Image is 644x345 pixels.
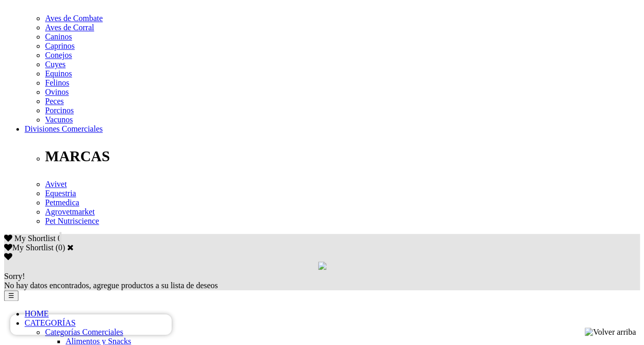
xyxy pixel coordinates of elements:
a: Vacunos [45,115,73,124]
a: Equestria [45,189,76,198]
span: 0 [57,234,61,243]
a: Petmedica [45,198,79,207]
span: Sorry! [4,272,25,281]
div: No hay datos encontrados, agregue productos a su lista de deseos [4,272,640,290]
a: HOME [25,309,49,318]
a: Aves de Corral [45,23,94,32]
span: ( ) [55,243,65,252]
a: Cuyes [45,60,66,69]
img: Volver arriba [585,328,636,337]
img: loading.gif [318,262,326,270]
span: My Shortlist [14,234,55,243]
a: Caprinos [45,41,75,50]
a: Cerrar [67,243,74,251]
iframe: Brevo live chat [10,314,172,335]
a: Felinos [45,78,69,87]
a: Porcinos [45,106,74,115]
button: ☰ [4,290,18,301]
a: Divisiones Comerciales [25,124,102,133]
a: Equinos [45,69,72,78]
a: Caninos [45,32,72,41]
a: Agrovetmarket [45,207,95,216]
a: Ovinos [45,88,69,96]
label: My Shortlist [4,243,53,252]
p: MARCAS [45,148,640,165]
label: 0 [58,243,63,252]
a: Avivet [45,180,67,188]
a: Pet Nutriscience [45,217,99,225]
a: Aves de Combate [45,14,103,23]
a: Peces [45,97,64,105]
a: Conejos [45,51,72,59]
